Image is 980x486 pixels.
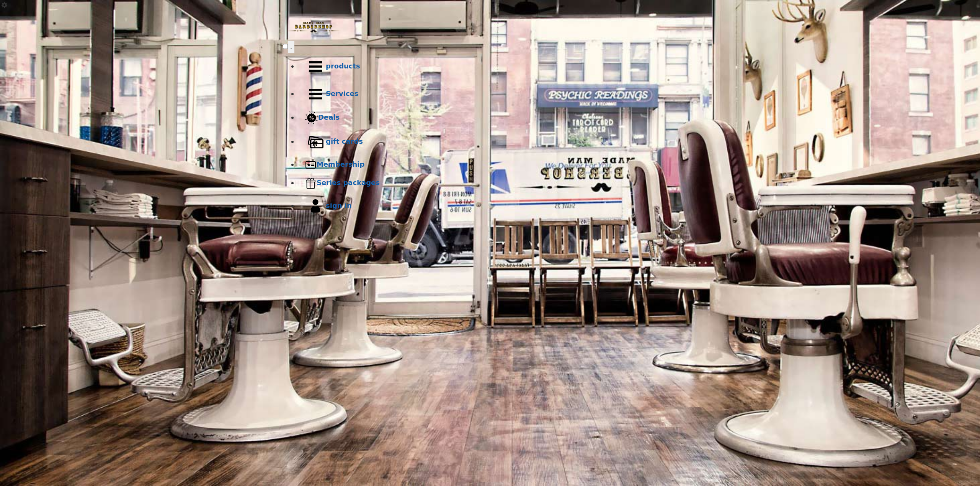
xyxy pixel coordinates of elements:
b: Series packages [317,179,380,187]
a: MembershipMembership [298,156,697,174]
b: Membership [317,160,364,168]
a: Series packagesSeries packages [298,174,697,192]
img: Deals [305,111,318,125]
a: Productsproducts [298,53,697,80]
a: Gift cardsgift cards [298,128,697,156]
img: Made Man Barbershop logo [283,15,344,39]
b: sign in [326,202,352,210]
img: Series packages [305,177,317,189]
button: menu toggle [288,41,294,53]
input: menu toggle [283,44,288,49]
span: . [290,43,292,50]
img: Membership [305,159,317,171]
a: ServicesServices [298,80,697,108]
b: Services [326,89,359,98]
b: gift cards [326,137,363,145]
img: Services [305,84,326,104]
b: Deals [318,113,340,121]
a: DealsDeals [298,108,697,128]
a: sign insign in [298,192,697,220]
img: Gift cards [305,132,326,152]
img: sign in [305,196,326,216]
b: products [326,62,360,70]
img: Products [305,56,326,77]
